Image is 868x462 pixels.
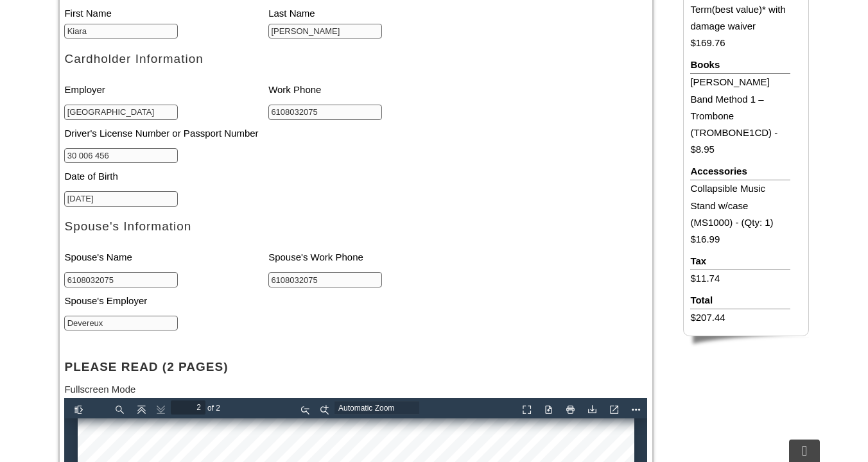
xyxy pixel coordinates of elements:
li: [PERSON_NAME] Band Method 1 – Trombone (TROMBONE1CD) - $8.95 [690,74,790,158]
strong: PLEASE READ (2 PAGES) [64,360,228,373]
li: First Name [64,5,268,22]
li: Collapsible Music Stand w/case (MS1000) - (Qty: 1) $16.99 [690,180,790,248]
select: Zoom [270,3,369,17]
h2: Cardholder Information [64,51,647,67]
li: Employer [64,77,268,103]
a: Fullscreen Mode [64,384,135,395]
li: Last Name [268,5,473,22]
li: Books [690,56,790,74]
li: Accessories [690,163,790,180]
img: sidebar-footer.png [683,336,809,348]
li: Spouse's Work Phone [268,244,473,271]
li: $11.74 [690,270,790,287]
span: of 2 [141,3,161,17]
li: Date of Birth [64,164,431,190]
li: Spouse's Name [64,244,268,271]
li: $207.44 [690,309,790,326]
li: Tax [690,253,790,270]
li: Work Phone [268,77,473,103]
li: Driver's License Number or Passport Number [64,120,431,146]
h2: Spouse's Information [64,219,647,235]
li: Total [690,292,790,309]
li: Spouse's Employer [64,287,431,314]
input: Page [107,3,141,17]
